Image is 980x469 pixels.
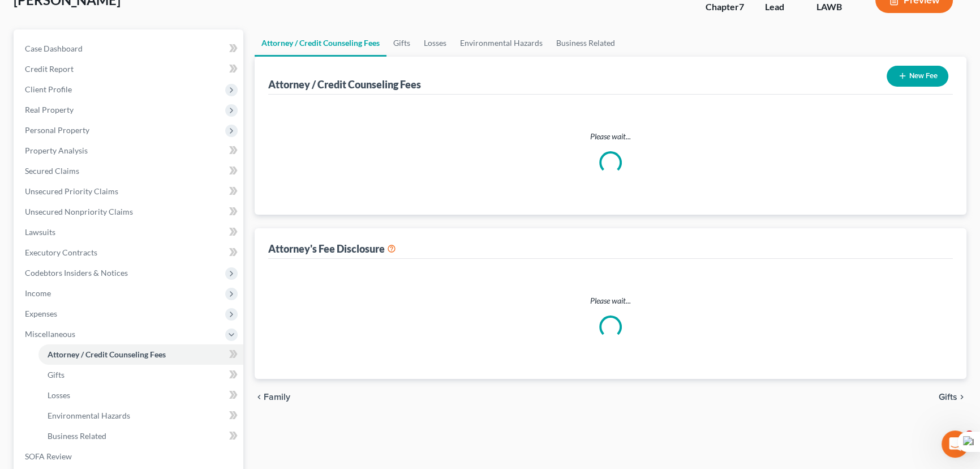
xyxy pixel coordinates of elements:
[48,431,106,441] span: Business Related
[25,44,83,53] span: Case Dashboard
[48,370,65,380] span: Gifts
[277,131,944,142] p: Please wait...
[706,1,747,14] div: Chapter
[16,446,243,467] a: SOFA Review
[25,186,118,196] span: Unsecured Priority Claims
[25,64,74,74] span: Credit Report
[25,105,74,114] span: Real Property
[765,1,798,14] div: Lead
[942,430,969,458] iframe: Intercom live chat
[255,393,290,402] button: chevron_left Family
[38,365,243,385] a: Gifts
[25,268,128,278] span: Codebtors Insiders & Notices
[16,242,243,263] a: Executory Contracts
[255,393,264,402] i: chevron_left
[25,125,89,135] span: Personal Property
[38,406,243,426] a: Environmental Hazards
[939,393,966,402] button: Gifts chevron_right
[48,349,166,359] span: Attorney / Credit Counseling Fees
[549,29,622,57] a: Business Related
[16,140,243,161] a: Property Analysis
[965,430,974,440] span: 4
[264,393,290,402] span: Family
[16,39,243,59] a: Case Dashboard
[16,59,243,79] a: Credit Report
[16,202,243,222] a: Unsecured Nonpriority Claims
[25,309,57,318] span: Expenses
[25,329,75,339] span: Miscellaneous
[255,29,386,57] a: Attorney / Credit Counseling Fees
[16,222,243,242] a: Lawsuits
[48,390,70,400] span: Losses
[38,344,243,365] a: Attorney / Credit Counseling Fees
[38,385,243,406] a: Losses
[268,242,396,255] div: Attorney's Fee Disclosure
[25,166,79,176] span: Secured Claims
[25,288,51,298] span: Income
[25,451,72,461] span: SOFA Review
[25,146,88,155] span: Property Analysis
[957,393,966,402] i: chevron_right
[939,393,957,402] span: Gifts
[48,411,130,420] span: Environmental Hazards
[25,227,55,237] span: Lawsuits
[386,29,417,57] a: Gifts
[38,426,243,446] a: Business Related
[25,207,133,216] span: Unsecured Nonpriority Claims
[417,29,453,57] a: Losses
[25,84,72,94] span: Client Profile
[268,78,421,91] div: Attorney / Credit Counseling Fees
[739,1,744,12] span: 7
[25,248,97,257] span: Executory Contracts
[16,181,243,202] a: Unsecured Priority Claims
[887,66,948,87] button: New Fee
[16,161,243,181] a: Secured Claims
[453,29,549,57] a: Environmental Hazards
[277,295,944,306] p: Please wait...
[816,1,857,14] div: LAWB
